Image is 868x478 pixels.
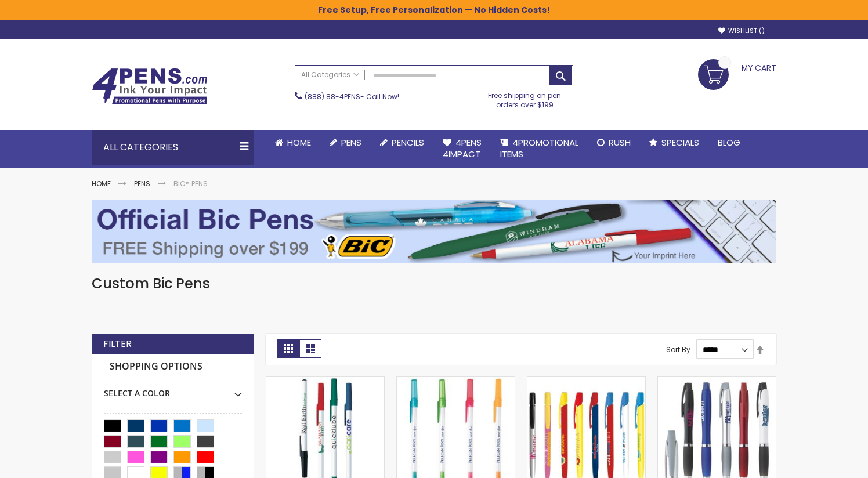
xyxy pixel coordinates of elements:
[476,86,574,110] div: Free shipping on pen orders over $199
[104,354,242,379] strong: Shopping Options
[666,345,690,354] label: Sort By
[92,68,208,105] img: 4Pens Custom Pens and Promotional Products
[301,70,359,79] span: All Categories
[661,136,699,149] span: Specials
[341,136,361,149] span: Pens
[173,179,208,189] strong: BIC® Pens
[287,136,311,149] span: Home
[658,376,776,386] a: Souvenir® Lyric Pen
[371,130,433,155] a: Pencils
[92,200,776,263] img: BIC® Pens
[397,376,515,386] a: BIC® Round Stic Ice Pen
[266,376,384,386] a: BIC® Ecolutions® Round Stic® Pen
[104,379,242,399] div: Select A Color
[92,130,254,165] div: All Categories
[92,274,776,293] h1: Custom Bic Pens
[433,130,491,168] a: 4Pens4impact
[491,130,588,168] a: 4PROMOTIONALITEMS
[266,130,320,155] a: Home
[92,179,111,189] a: Home
[277,339,299,358] strong: Grid
[500,136,578,160] span: 4PROMOTIONAL ITEMS
[305,92,360,102] a: (888) 88-4PENS
[718,136,740,149] span: Blog
[305,92,399,102] span: - Call Now!
[134,179,150,189] a: Pens
[640,130,708,155] a: Specials
[708,130,750,155] a: Blog
[588,130,640,155] a: Rush
[718,27,765,35] a: Wishlist
[295,66,365,85] a: All Categories
[392,136,424,149] span: Pencils
[609,136,631,149] span: Rush
[103,338,132,350] strong: Filter
[443,136,482,160] span: 4Pens 4impact
[320,130,371,155] a: Pens
[527,376,645,386] a: BIC® Media Clic™ Pen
